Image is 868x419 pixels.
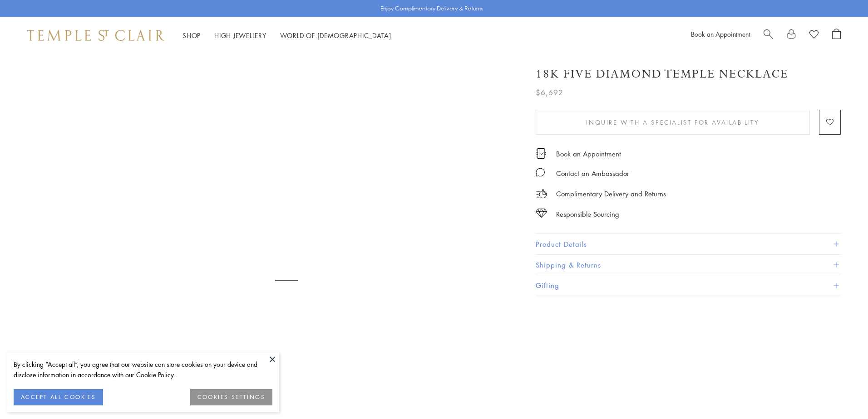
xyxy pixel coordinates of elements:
button: Shipping & Returns [536,255,841,275]
a: View Wishlist [809,29,819,42]
div: Contact an Ambassador [556,168,629,179]
div: Responsible Sourcing [556,209,619,220]
img: Temple St. Clair [27,30,164,41]
img: icon_delivery.svg [536,188,547,200]
a: Book an Appointment [556,149,621,159]
iframe: Gorgias live chat messenger [823,376,859,410]
a: World of [DEMOGRAPHIC_DATA]World of [DEMOGRAPHIC_DATA] [280,31,391,40]
a: Book an Appointment [691,29,750,39]
div: By clicking “Accept all”, you agree that our website can store cookies on your device and disclos... [14,359,272,380]
button: ACCEPT ALL COOKIES [14,389,103,405]
a: High JewelleryHigh Jewellery [214,31,266,40]
p: Complimentary Delivery and Returns [556,188,666,200]
a: Search [764,29,773,42]
button: Gifting [536,275,841,296]
img: icon_sourcing.svg [536,209,547,218]
a: Open Shopping Bag [832,29,841,42]
span: Inquire With A Specialist for Availability [586,117,759,127]
img: icon_appointment.svg [536,148,547,159]
button: COOKIES SETTINGS [190,389,272,405]
nav: Main navigation [182,30,391,41]
span: $6,692 [536,87,563,98]
button: Product Details [536,234,841,254]
p: Enjoy Complimentary Delivery & Returns [380,4,483,13]
a: ShopShop [182,31,201,40]
h1: 18K Five Diamond Temple Necklace [536,66,788,82]
button: Inquire With A Specialist for Availability [536,110,810,135]
img: MessageIcon-01_2.svg [536,168,545,177]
